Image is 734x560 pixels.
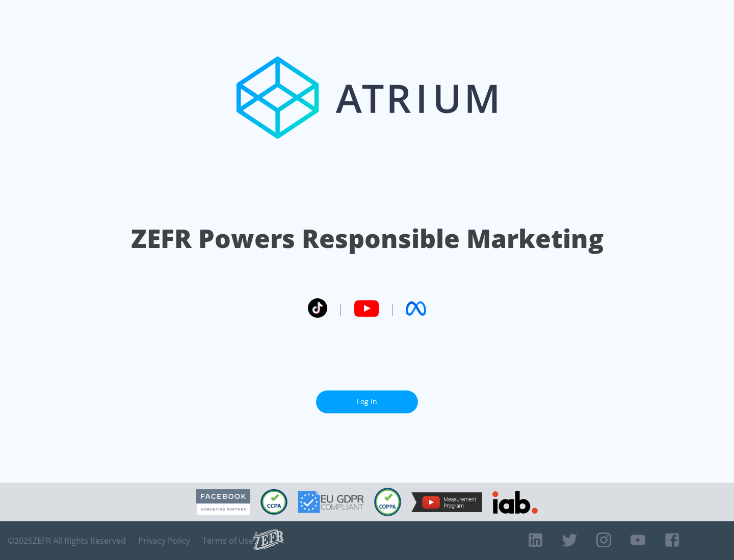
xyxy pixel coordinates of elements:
a: Privacy Policy [138,536,190,546]
span: © 2025 ZEFR All Rights Reserved [8,536,126,546]
a: Log In [316,390,418,413]
img: Facebook Marketing Partner [196,489,250,515]
a: Terms of Use [202,536,253,546]
img: COPPA Compliant [374,488,401,516]
span: | [389,301,396,316]
img: CCPA Compliant [260,489,287,515]
span: | [337,301,344,316]
img: IAB [492,491,538,514]
img: YouTube Measurement Program [411,492,482,512]
h1: ZEFR Powers Responsible Marketing [131,221,604,256]
img: GDPR Compliant [298,491,364,513]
